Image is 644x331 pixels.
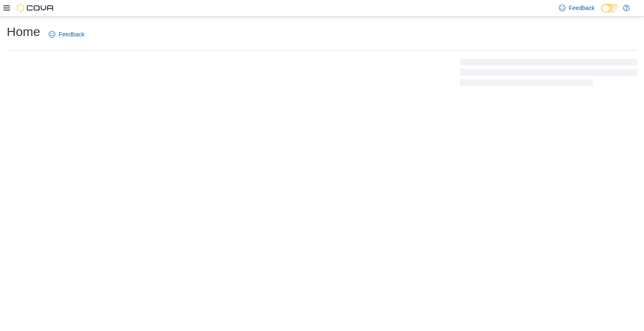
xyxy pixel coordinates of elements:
span: Dark Mode [601,13,602,13]
a: Feedback [45,26,88,43]
span: Feedback [569,4,595,12]
img: Cova [17,4,55,12]
span: Feedback [59,30,84,38]
input: Dark Mode [601,4,619,13]
h1: Home [7,23,40,40]
span: Loading [460,61,637,87]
